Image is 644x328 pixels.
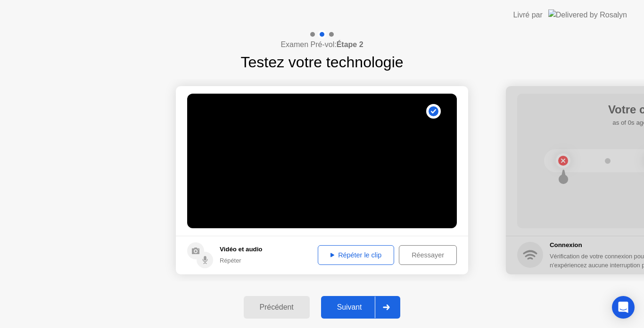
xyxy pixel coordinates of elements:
div: Open Intercom Messenger [612,296,635,319]
div: Répéter le clip [321,251,391,259]
b: Étape 2 [337,40,363,48]
button: Réessayer [399,245,457,265]
button: Répéter le clip [318,245,394,265]
div: Répéter [220,256,262,265]
div: . . . [360,104,372,115]
div: Suivant [324,303,375,312]
h4: Examen Pré-vol: [281,39,363,50]
h5: Vidéo et audio [220,245,262,254]
img: Delivered by Rosalyn [548,9,627,20]
button: Précédent [244,296,310,319]
div: Livré par [513,9,543,21]
button: Suivant [321,296,401,319]
div: Précédent [247,303,307,312]
h1: Testez votre technologie [240,51,403,73]
div: Réessayer [402,251,454,259]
